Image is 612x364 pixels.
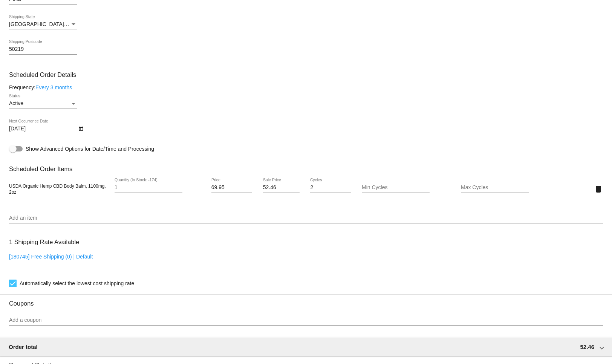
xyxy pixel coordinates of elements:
input: Add a coupon [9,317,603,323]
span: USDA Organic Hemp CBD Body Balm, 1100mg, 2oz [9,184,106,195]
input: Next Occurrence Date [9,126,77,132]
span: 52.46 [580,344,594,350]
input: Max Cycles [461,185,529,191]
h3: Scheduled Order Details [9,71,603,78]
h3: Coupons [9,294,603,307]
input: Cycles [310,185,351,191]
input: Shipping Postcode [9,46,77,52]
h3: Scheduled Order Items [9,160,603,173]
span: Show Advanced Options for Date/Time and Processing [26,145,154,153]
input: Quantity (In Stock: -174) [115,185,182,191]
a: Every 3 months [35,84,72,90]
input: Add an item [9,215,603,221]
mat-select: Shipping State [9,21,77,28]
span: Active [9,100,23,106]
h3: 1 Shipping Rate Available [9,234,79,250]
mat-icon: delete [594,185,603,194]
a: [180745] Free Shipping (0) | Default [9,254,93,260]
input: Min Cycles [362,185,430,191]
mat-select: Status [9,101,77,107]
span: Order total [9,344,38,350]
span: [GEOGRAPHIC_DATA] | [US_STATE] [9,21,98,27]
input: Price [211,185,252,191]
button: Open calendar [77,124,85,132]
input: Sale Price [263,185,300,191]
span: Automatically select the lowest cost shipping rate [20,279,134,288]
div: Frequency: [9,84,603,90]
